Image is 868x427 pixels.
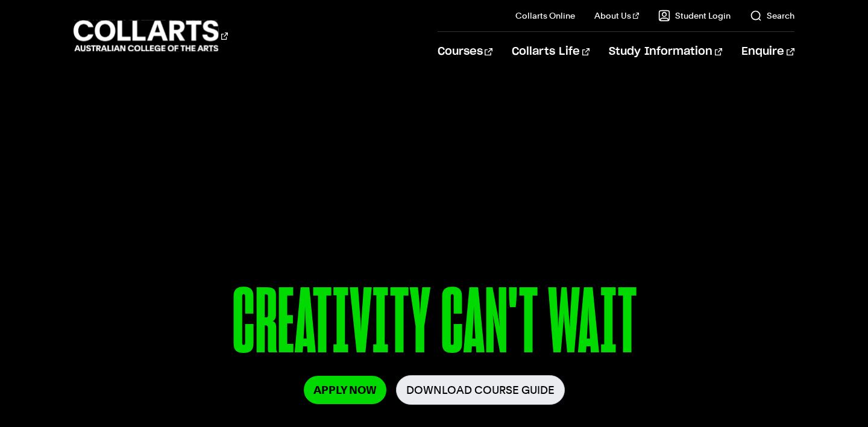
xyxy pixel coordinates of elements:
a: Download Course Guide [396,375,565,405]
a: Collarts Online [515,10,575,22]
a: About Us [594,10,639,22]
a: Apply Now [304,376,386,404]
a: Courses [438,32,492,72]
p: CREATIVITY CAN'T WAIT [74,276,794,375]
a: Student Login [658,10,731,22]
a: Search [750,10,794,22]
div: Go to homepage [74,19,228,53]
a: Study Information [609,32,722,72]
a: Enquire [741,32,794,72]
a: Collarts Life [512,32,590,72]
